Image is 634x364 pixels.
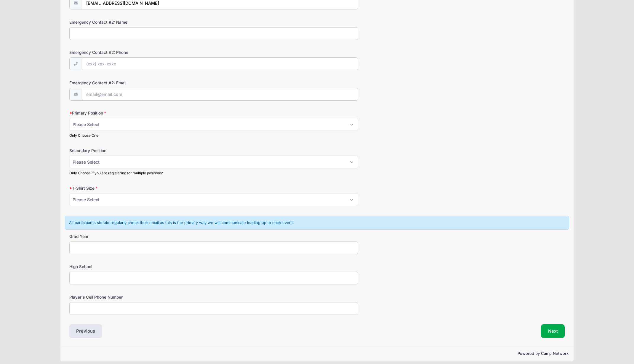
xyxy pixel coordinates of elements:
[69,233,235,239] label: Grad Year
[69,110,235,116] label: Primary Position
[65,351,569,357] p: Powered by Camp Network
[69,294,235,300] label: Player's Cell Phone Number
[69,264,235,270] label: High School
[69,80,235,86] label: Emergency Contact #2: Email
[69,324,103,338] button: Previous
[69,148,235,154] label: Secondary Position
[69,185,235,191] label: T-Shirt Size
[69,19,235,25] label: Emergency Contact #2: Name
[82,88,358,101] input: email@email.com
[69,170,358,176] div: Only Choose if you are registering for multiple positions*
[65,216,569,230] div: All participants should regularly check their email as this is the primary way we will communicat...
[69,133,358,138] div: Only Choose One
[82,57,358,70] input: (xxx) xxx-xxxx
[69,49,235,55] label: Emergency Contact #2: Phone
[541,324,565,338] button: Next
